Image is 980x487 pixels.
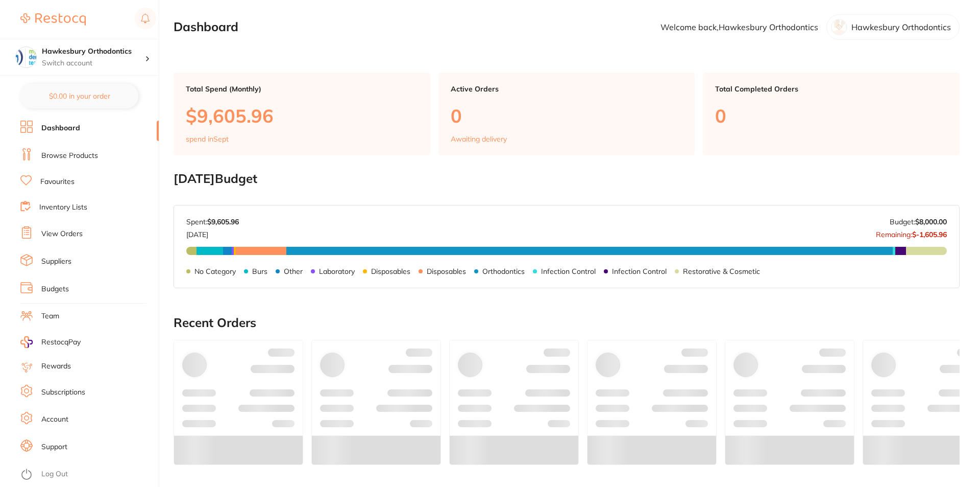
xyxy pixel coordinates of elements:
a: Team [41,311,59,321]
a: Total Spend (Monthly)$9,605.96spend inSept [174,73,430,155]
p: [DATE] [186,226,239,239]
p: Switch account [42,58,145,68]
img: RestocqPay [20,336,33,348]
p: Other [284,267,303,275]
p: Total Completed Orders [715,85,947,93]
strong: $9,605.96 [207,217,239,226]
a: Total Completed Orders0 [703,73,960,155]
strong: $8,000.00 [915,217,947,226]
h2: [DATE] Budget [174,172,960,186]
p: Infection Control [541,267,596,275]
img: Hawkesbury Orthodontics [16,47,36,67]
a: Restocq Logo [20,8,86,31]
p: Infection Control [612,267,667,275]
p: Burs [252,267,267,275]
h2: Recent Orders [174,316,960,330]
button: Log Out [20,467,156,483]
button: $0.00 in your order [20,84,138,108]
p: Orthodontics [482,267,525,275]
p: Total Spend (Monthly) [186,85,418,93]
a: Rewards [41,361,71,372]
strong: $-1,605.96 [912,230,947,239]
p: Spent: [186,218,239,226]
p: Welcome back, Hawkesbury Orthodontics [660,22,818,32]
a: Favourites [40,177,75,187]
a: Dashboard [41,123,80,133]
p: Budget: [890,218,947,226]
p: Hawkesbury Orthodontics [851,22,951,32]
p: Active Orders [451,85,683,93]
a: Subscriptions [41,387,85,398]
h4: Hawkesbury Orthodontics [42,47,145,57]
p: Restorative & Cosmetic [683,267,760,275]
span: RestocqPay [41,337,81,347]
img: Restocq Logo [20,13,86,26]
p: Awaiting delivery [451,135,507,143]
a: Suppliers [41,257,71,267]
p: Remaining: [876,226,947,239]
a: View Orders [41,229,83,239]
p: Disposables [427,267,466,275]
a: Browse Products [41,151,98,161]
a: RestocqPay [20,336,81,348]
p: No Category [194,267,236,275]
p: spend in Sept [186,135,229,143]
a: Inventory Lists [39,202,87,213]
h2: Dashboard [174,20,238,34]
a: Active Orders0Awaiting delivery [438,73,695,155]
p: 0 [715,105,947,126]
a: Budgets [41,284,69,294]
a: Account [41,414,68,425]
a: Support [41,442,67,452]
p: Disposables [371,267,410,275]
p: $9,605.96 [186,105,418,126]
p: Laboratory [319,267,355,275]
p: 0 [451,105,683,126]
a: Log Out [41,469,68,479]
